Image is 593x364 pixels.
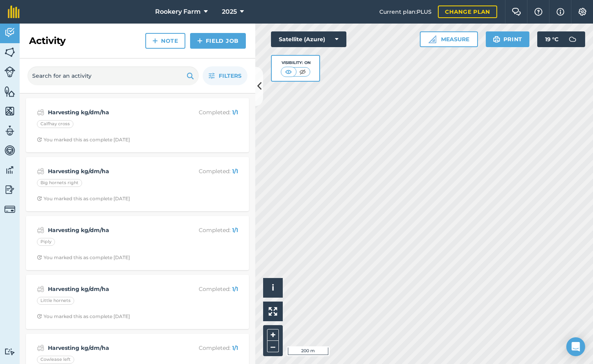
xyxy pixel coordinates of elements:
[29,35,66,47] h2: Activity
[4,86,15,97] img: svg+xml;base64,PHN2ZyB4bWxucz0iaHR0cDovL3d3dy53My5vcmcvMjAwMC9zdmciIHdpZHRoPSI1NiIgaGVpZ2h0PSI2MC...
[37,137,130,143] div: You marked this as complete [DATE]
[176,226,238,234] p: Completed :
[512,8,521,16] img: Two speech bubbles overlapping with the left bubble in the forefront
[37,166,44,176] img: svg+xml;base64,PD94bWwgdmVyc2lvbj0iMS4wIiBlbmNvZGluZz0idXRmLTgiPz4KPCEtLSBHZW5lcmF0b3I6IEFkb2JlIE...
[232,109,238,116] strong: 1 / 1
[48,226,172,234] strong: Harvesting kg/dm/ha
[37,313,130,320] div: You marked this as complete [DATE]
[284,68,293,76] img: svg+xml;base64,PHN2ZyB4bWxucz0iaHR0cDovL3d3dy53My5vcmcvMjAwMC9zdmciIHdpZHRoPSI1MCIgaGVpZ2h0PSI0MC...
[4,164,15,176] img: svg+xml;base64,PD94bWwgdmVyc2lvbj0iMS4wIiBlbmNvZGluZz0idXRmLTgiPz4KPCEtLSBHZW5lcmF0b3I6IEFkb2JlIE...
[48,108,172,117] strong: Harvesting kg/dm/ha
[197,36,203,46] img: svg+xml;base64,PHN2ZyB4bWxucz0iaHR0cDovL3d3dy53My5vcmcvMjAwMC9zdmciIHdpZHRoPSIxNCIgaGVpZ2h0PSIyNC...
[267,329,279,341] button: +
[4,204,15,215] img: svg+xml;base64,PD94bWwgdmVyc2lvbj0iMS4wIiBlbmNvZGluZz0idXRmLTgiPz4KPCEtLSBHZW5lcmF0b3I6IEFkb2JlIE...
[145,33,185,49] a: Note
[566,337,585,356] div: Open Intercom Messenger
[176,285,238,293] p: Completed :
[48,344,172,352] strong: Harvesting kg/dm/ha
[37,284,44,294] img: svg+xml;base64,PD94bWwgdmVyc2lvbj0iMS4wIiBlbmNvZGluZz0idXRmLTgiPz4KPCEtLSBHZW5lcmF0b3I6IEFkb2JlIE...
[37,120,73,128] div: Calfhay cross
[27,66,199,85] input: Search for an activity
[4,66,15,77] img: svg+xml;base64,PD94bWwgdmVyc2lvbj0iMS4wIiBlbmNvZGluZz0idXRmLTgiPz4KPCEtLSBHZW5lcmF0b3I6IEFkb2JlIE...
[537,31,585,47] button: 19 °C
[4,145,15,156] img: svg+xml;base64,PD94bWwgdmVyc2lvbj0iMS4wIiBlbmNvZGluZz0idXRmLTgiPz4KPCEtLSBHZW5lcmF0b3I6IEFkb2JlIE...
[37,238,55,246] div: Piply
[31,280,244,324] a: Harvesting kg/dm/haCompleted: 1/1Little hornetsClock with arrow pointing clockwiseYou marked this...
[37,314,42,319] img: Clock with arrow pointing clockwise
[298,68,307,76] img: svg+xml;base64,PHN2ZyB4bWxucz0iaHR0cDovL3d3dy53My5vcmcvMjAwMC9zdmciIHdpZHRoPSI1MCIgaGVpZ2h0PSI0MC...
[269,307,277,316] img: Four arrows, one pointing top left, one top right, one bottom right and the last bottom left
[565,31,580,47] img: svg+xml;base64,PD94bWwgdmVyc2lvbj0iMS4wIiBlbmNvZGluZz0idXRmLTgiPz4KPCEtLSBHZW5lcmF0b3I6IEFkb2JlIE...
[493,35,500,44] img: svg+xml;base64,PHN2ZyB4bWxucz0iaHR0cDovL3d3dy53My5vcmcvMjAwMC9zdmciIHdpZHRoPSIxOSIgaGVpZ2h0PSIyNC...
[176,167,238,176] p: Completed :
[37,343,44,353] img: svg+xml;base64,PD94bWwgdmVyc2lvbj0iMS4wIiBlbmNvZGluZz0idXRmLTgiPz4KPCEtLSBHZW5lcmF0b3I6IEFkb2JlIE...
[37,137,42,142] img: Clock with arrow pointing clockwise
[420,31,478,47] button: Measure
[8,5,20,18] img: fieldmargin Logo
[4,27,15,38] img: svg+xml;base64,PD94bWwgdmVyc2lvbj0iMS4wIiBlbmNvZGluZz0idXRmLTgiPz4KPCEtLSBHZW5lcmF0b3I6IEFkb2JlIE...
[222,7,237,16] span: 2025
[176,108,238,117] p: Completed :
[31,162,244,207] a: Harvesting kg/dm/haCompleted: 1/1Big hornets rightClock with arrow pointing clockwiseYou marked t...
[486,31,530,47] button: Print
[176,344,238,352] p: Completed :
[232,168,238,175] strong: 1 / 1
[31,221,244,265] a: Harvesting kg/dm/haCompleted: 1/1PiplyClock with arrow pointing clockwiseYou marked this as compl...
[267,341,279,352] button: –
[37,179,82,187] div: Big hornets right
[37,225,44,235] img: svg+xml;base64,PD94bWwgdmVyc2lvbj0iMS4wIiBlbmNvZGluZz0idXRmLTgiPz4KPCEtLSBHZW5lcmF0b3I6IEFkb2JlIE...
[4,46,15,58] img: svg+xml;base64,PHN2ZyB4bWxucz0iaHR0cDovL3d3dy53My5vcmcvMjAwMC9zdmciIHdpZHRoPSI1NiIgaGVpZ2h0PSI2MC...
[37,108,44,117] img: svg+xml;base64,PD94bWwgdmVyc2lvbj0iMS4wIiBlbmNvZGluZz0idXRmLTgiPz4KPCEtLSBHZW5lcmF0b3I6IEFkb2JlIE...
[37,254,130,261] div: You marked this as complete [DATE]
[281,60,311,66] div: Visibility: On
[4,184,15,196] img: svg+xml;base64,PD94bWwgdmVyc2lvbj0iMS4wIiBlbmNvZGluZz0idXRmLTgiPz4KPCEtLSBHZW5lcmF0b3I6IEFkb2JlIE...
[190,33,246,49] a: Field Job
[271,31,346,47] button: Satellite (Azure)
[37,356,74,364] div: Cowlease left
[232,285,238,293] strong: 1 / 1
[272,283,274,293] span: i
[37,196,130,202] div: You marked this as complete [DATE]
[155,7,201,16] span: Rookery Farm
[37,297,74,305] div: Little hornets
[232,344,238,351] strong: 1 / 1
[152,36,158,46] img: svg+xml;base64,PHN2ZyB4bWxucz0iaHR0cDovL3d3dy53My5vcmcvMjAwMC9zdmciIHdpZHRoPSIxNCIgaGVpZ2h0PSIyNC...
[263,278,283,298] button: i
[37,255,42,260] img: Clock with arrow pointing clockwise
[219,71,242,80] span: Filters
[48,167,172,176] strong: Harvesting kg/dm/ha
[578,8,587,16] img: A cog icon
[438,5,497,18] a: Change plan
[203,66,247,85] button: Filters
[31,103,244,148] a: Harvesting kg/dm/haCompleted: 1/1Calfhay crossClock with arrow pointing clockwiseYou marked this ...
[4,125,15,137] img: svg+xml;base64,PD94bWwgdmVyc2lvbj0iMS4wIiBlbmNvZGluZz0idXRmLTgiPz4KPCEtLSBHZW5lcmF0b3I6IEFkb2JlIE...
[545,31,558,47] span: 19 ° C
[232,227,238,234] strong: 1 / 1
[534,8,543,16] img: A question mark icon
[37,196,42,201] img: Clock with arrow pointing clockwise
[379,7,432,16] span: Current plan : PLUS
[4,105,15,117] img: svg+xml;base64,PHN2ZyB4bWxucz0iaHR0cDovL3d3dy53My5vcmcvMjAwMC9zdmciIHdpZHRoPSI1NiIgaGVpZ2h0PSI2MC...
[48,285,172,293] strong: Harvesting kg/dm/ha
[187,71,194,80] img: svg+xml;base64,PHN2ZyB4bWxucz0iaHR0cDovL3d3dy53My5vcmcvMjAwMC9zdmciIHdpZHRoPSIxOSIgaGVpZ2h0PSIyNC...
[428,35,436,43] img: Ruler icon
[4,348,15,355] img: svg+xml;base64,PD94bWwgdmVyc2lvbj0iMS4wIiBlbmNvZGluZz0idXRmLTgiPz4KPCEtLSBHZW5lcmF0b3I6IEFkb2JlIE...
[556,7,564,16] img: svg+xml;base64,PHN2ZyB4bWxucz0iaHR0cDovL3d3dy53My5vcmcvMjAwMC9zdmciIHdpZHRoPSIxNyIgaGVpZ2h0PSIxNy...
